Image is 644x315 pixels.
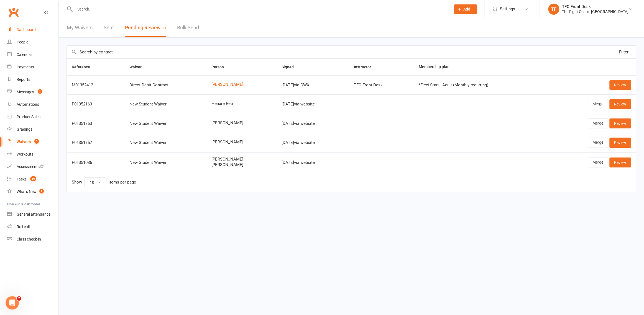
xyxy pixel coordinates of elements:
span: Signed [282,65,300,69]
span: Person [211,65,230,69]
div: People [17,40,28,44]
div: Roll call [17,224,30,229]
div: Automations [17,102,39,107]
span: 1 [39,189,44,193]
a: Review [609,138,631,148]
a: Sent [104,18,114,37]
span: Waiver [129,65,148,69]
div: Class check-in [17,237,41,241]
button: Person [211,64,230,70]
div: M01352412 [72,83,119,87]
a: Tasks 16 [7,173,58,185]
span: 5 [163,25,166,30]
div: What's New [17,189,37,194]
div: Messages [17,90,34,94]
a: Review [609,157,631,167]
div: Calendar [17,52,32,57]
div: New Student Waiver [129,140,201,145]
span: [PERSON_NAME] [211,157,272,162]
div: Dashboard [17,27,36,32]
div: Reports [17,77,30,82]
div: Payments [17,65,34,69]
button: Add [454,4,477,14]
span: [PERSON_NAME] [211,140,272,144]
span: 16 [30,176,36,181]
a: Dashboard [7,24,58,36]
span: Reference [72,65,96,69]
a: My Waivers [67,18,93,37]
button: Reference [72,64,96,70]
div: P01351763 [72,121,119,126]
a: Class kiosk mode [7,233,58,246]
th: Membership plan [414,59,547,75]
span: [PERSON_NAME] [211,121,272,125]
a: Merge [588,99,608,109]
div: New Student Waiver [129,121,201,126]
div: Tasks [17,177,27,181]
div: P01352163 [72,102,119,107]
button: Waiver [129,64,148,70]
div: [DATE] via website [282,160,344,165]
input: Search... [73,5,446,13]
span: 5 [34,139,39,144]
div: [DATE] via CWX [282,83,344,87]
div: New Student Waiver [129,160,201,165]
a: Workouts [7,148,58,161]
div: Direct Debit Contract [129,83,201,87]
a: What's New1 [7,185,58,198]
a: Review [609,80,631,90]
div: New Student Waiver [129,102,201,107]
a: Gradings [7,123,58,136]
a: Review [609,99,631,109]
a: Automations [7,98,58,111]
a: Assessments [7,161,58,173]
div: TFC Front Desk [354,83,409,87]
div: General attendance [17,212,50,216]
a: Waivers 5 [7,136,58,148]
input: Search by contact [67,46,609,58]
div: Waivers [17,140,31,144]
a: Merge [588,118,608,128]
span: [PERSON_NAME] [211,162,272,167]
a: General attendance kiosk mode [7,208,58,221]
div: Gradings [17,127,32,131]
button: Pending Review5 [125,18,166,37]
div: Show [72,177,136,187]
span: 2 [17,296,21,301]
div: P01351086 [72,160,119,165]
a: Merge [588,138,608,148]
div: P01351757 [72,140,119,145]
a: Product Sales [7,111,58,123]
div: [DATE] via website [282,102,344,107]
a: Review [609,118,631,128]
button: Filter [609,46,636,58]
a: Calendar [7,48,58,61]
div: Filter [619,49,628,55]
div: Assessments [17,164,44,169]
iframe: Intercom live chat [6,296,19,309]
div: The Fight Centre [GEOGRAPHIC_DATA] [562,9,628,14]
a: People [7,36,58,48]
span: Instructor [354,65,377,69]
a: Messages 2 [7,86,58,98]
div: [DATE] via website [282,121,344,126]
a: Clubworx [7,6,21,19]
span: Henare Reti [211,101,272,106]
span: 2 [38,89,42,94]
a: Roll call [7,221,58,233]
div: Workouts [17,152,33,156]
span: Add [463,7,470,11]
button: Instructor [354,64,377,70]
div: Product Sales [17,115,40,119]
a: Payments [7,61,58,73]
div: [DATE] via website [282,140,344,145]
div: TF [548,4,559,15]
a: Merge [588,157,608,167]
a: Bulk Send [177,18,199,37]
a: [PERSON_NAME] [211,82,272,87]
a: Reports [7,73,58,86]
span: Settings [500,3,515,15]
div: TFC Front Desk [562,4,628,9]
div: *Flexi Start - Adult (Monthly recurring) [419,83,542,87]
div: items per page [109,180,136,185]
